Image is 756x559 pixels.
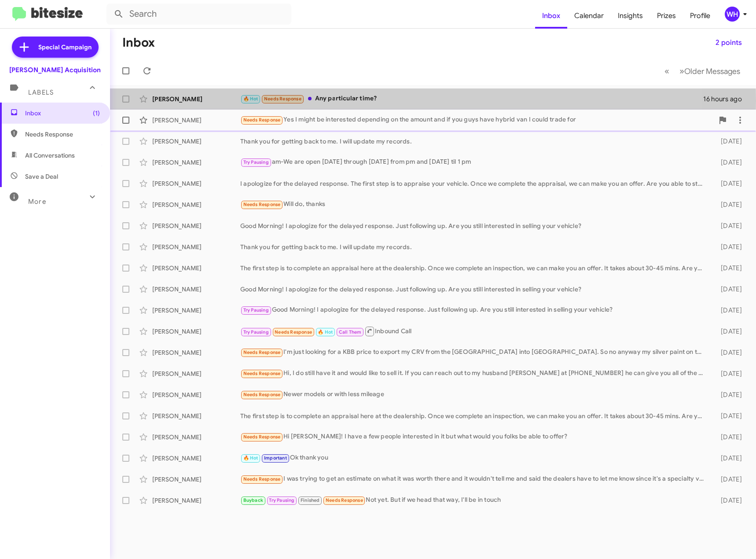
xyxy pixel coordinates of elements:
[152,475,240,484] div: [PERSON_NAME]
[240,326,708,337] div: Inbound Call
[240,390,708,400] div: Newer models or with less mileage
[684,66,740,76] span: Older Messages
[717,7,746,22] button: WH
[326,497,363,503] span: Needs Response
[301,497,320,503] span: Finished
[243,159,269,165] span: Try Pausing
[152,200,240,209] div: [PERSON_NAME]
[339,329,362,335] span: Call Them
[28,198,46,206] span: More
[243,329,269,335] span: Try Pausing
[240,115,714,125] div: Yes I might be interested depending on the amount and if you guys have hybrid van I could trade for
[243,117,281,123] span: Needs Response
[152,412,240,420] div: [PERSON_NAME]
[240,243,708,251] div: Thank you for getting back to me. I will update my records.
[152,454,240,463] div: [PERSON_NAME]
[240,137,708,146] div: Thank you for getting back to me. I will update my records.
[243,476,281,482] span: Needs Response
[152,264,240,272] div: [PERSON_NAME]
[708,454,749,463] div: [DATE]
[650,3,683,29] a: Prizes
[240,412,708,420] div: The first step is to complete an appraisal here at the dealership. Once we complete an inspection...
[25,109,100,118] span: Inbox
[240,94,703,104] div: Any particular time?
[708,475,749,484] div: [DATE]
[152,243,240,251] div: [PERSON_NAME]
[93,109,100,118] span: (1)
[708,158,749,167] div: [DATE]
[708,390,749,399] div: [DATE]
[708,200,749,209] div: [DATE]
[152,158,240,167] div: [PERSON_NAME]
[708,348,749,357] div: [DATE]
[152,95,240,103] div: [PERSON_NAME]
[716,35,742,51] span: 2 points
[708,264,749,272] div: [DATE]
[240,157,708,167] div: am-We are open [DATE] through [DATE] from pm and [DATE] til 1 pm
[240,221,708,230] div: Good Morning! I apologize for the delayed response. Just following up. Are you still interested i...
[264,455,287,461] span: Important
[243,434,281,440] span: Needs Response
[152,369,240,378] div: [PERSON_NAME]
[240,453,708,463] div: Ok thank you
[708,35,749,51] button: 2 points
[240,305,708,315] div: Good Morning! I apologize for the delayed response. Just following up. Are you still interested i...
[725,7,740,22] div: WH
[152,137,240,146] div: [PERSON_NAME]
[240,495,708,505] div: Not yet. But if we head that way, I'll be in touch
[708,221,749,230] div: [DATE]
[152,348,240,357] div: [PERSON_NAME]
[122,36,155,50] h1: Inbox
[106,4,291,25] input: Search
[708,433,749,441] div: [DATE]
[535,3,567,29] a: Inbox
[240,264,708,272] div: The first step is to complete an appraisal here at the dealership. Once we complete an inspection...
[152,179,240,188] div: [PERSON_NAME]
[240,179,708,188] div: I apologize for the delayed response. The first step is to appraise your vehicle. Once we complet...
[243,455,258,461] span: 🔥 Hot
[28,88,54,96] span: Labels
[152,390,240,399] div: [PERSON_NAME]
[674,62,745,80] button: Next
[25,130,100,139] span: Needs Response
[243,96,258,102] span: 🔥 Hot
[275,329,312,335] span: Needs Response
[152,221,240,230] div: [PERSON_NAME]
[659,62,675,80] button: Previous
[708,369,749,378] div: [DATE]
[240,199,708,210] div: Will do, thanks
[240,285,708,294] div: Good Morning! I apologize for the delayed response. Just following up. Are you still interested i...
[9,66,101,74] div: [PERSON_NAME] Acquisition
[243,371,281,376] span: Needs Response
[240,474,708,484] div: I was trying to get an estimate on what it was worth there and it wouldn't tell me and said the d...
[243,349,281,355] span: Needs Response
[708,285,749,294] div: [DATE]
[318,329,333,335] span: 🔥 Hot
[243,307,269,313] span: Try Pausing
[152,327,240,336] div: [PERSON_NAME]
[679,66,684,77] span: »
[708,243,749,251] div: [DATE]
[611,3,650,29] a: Insights
[660,62,745,80] nav: Page navigation example
[708,306,749,315] div: [DATE]
[240,432,708,442] div: Hi [PERSON_NAME]! I have a few people interested in it but what would you folks be able to offer?
[243,202,281,207] span: Needs Response
[240,347,708,357] div: I'm just looking for a KBB price to export my CRV from the [GEOGRAPHIC_DATA] into [GEOGRAPHIC_DAT...
[683,3,717,29] a: Profile
[708,179,749,188] div: [DATE]
[269,497,294,503] span: Try Pausing
[240,368,708,379] div: Hi, I do still have it and would like to sell it. If you can reach out to my husband [PERSON_NAME...
[708,412,749,420] div: [DATE]
[708,496,749,505] div: [DATE]
[264,96,301,102] span: Needs Response
[243,392,281,397] span: Needs Response
[25,151,75,160] span: All Conversations
[25,172,58,181] span: Save a Deal
[567,3,611,29] a: Calendar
